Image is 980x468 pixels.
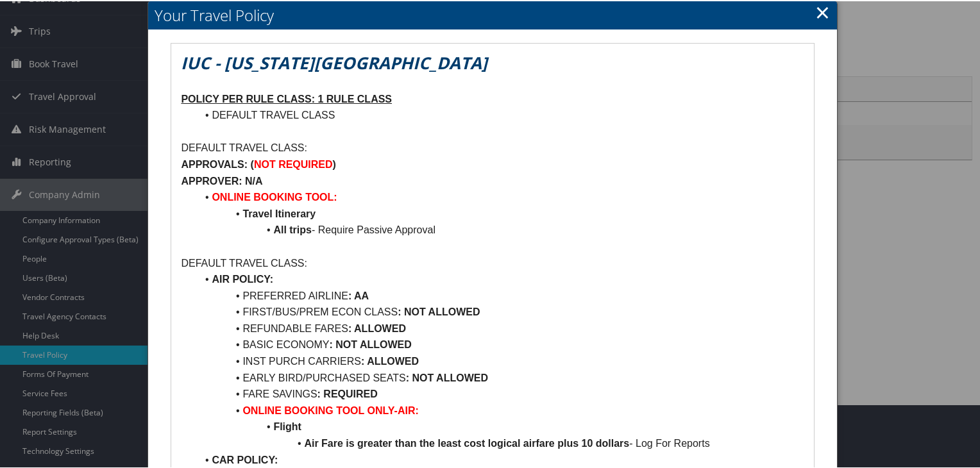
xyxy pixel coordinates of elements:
[196,434,804,451] li: - Log For Reports
[251,158,254,169] strong: (
[196,369,804,385] li: EARLY BIRD/PURCHASED SEATS
[196,319,804,336] li: REFUNDABLE FARES
[212,453,278,464] strong: CAR POLICY:
[330,338,412,349] strong: : NOT ALLOWED
[273,223,312,234] strong: All trips
[242,404,418,415] strong: ONLINE BOOKING TOOL ONLY-AIR:
[196,221,804,237] li: - Require Passive Approval
[196,335,804,352] li: BASIC ECONOMY
[254,158,333,169] strong: NOT REQUIRED
[348,289,369,300] strong: : AA
[196,385,804,401] li: FARE SAVINGS
[196,352,804,369] li: INST PURCH CARRIERS
[348,322,406,333] strong: : ALLOWED
[196,303,804,319] li: FIRST/BUS/PREM ECON CLASS
[196,106,804,122] li: DEFAULT TRAVEL CLASS
[181,92,392,103] u: POLICY PER RULE CLASS: 1 RULE CLASS
[406,371,488,382] strong: : NOT ALLOWED
[212,190,337,201] strong: ONLINE BOOKING TOOL:
[398,305,480,316] strong: : NOT ALLOWED
[304,437,629,447] strong: Air Fare is greater than the least cost logical airfare plus 10 dollars
[273,420,301,431] strong: Flight
[181,158,248,169] strong: APPROVALS:
[181,174,262,185] strong: APPROVER: N/A
[196,287,804,303] li: PREFERRED AIRLINE
[361,355,419,365] strong: : ALLOWED
[181,138,804,155] p: DEFAULT TRAVEL CLASS:
[212,272,273,283] strong: AIR POLICY:
[181,50,487,73] em: IUC - [US_STATE][GEOGRAPHIC_DATA]
[333,158,336,169] strong: )
[242,207,316,218] strong: Travel Itinerary
[317,387,378,398] strong: : REQUIRED
[181,254,804,271] p: DEFAULT TRAVEL CLASS:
